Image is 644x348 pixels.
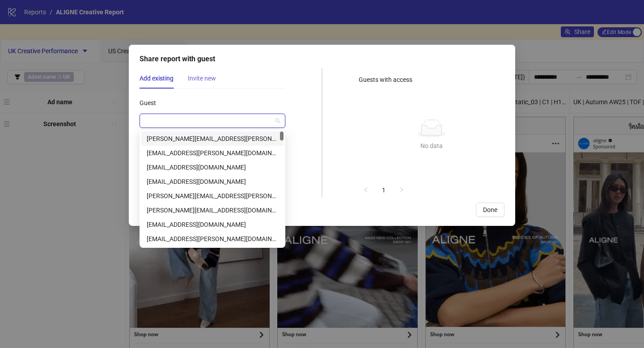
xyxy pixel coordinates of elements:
[147,148,278,158] div: [EMAIL_ADDRESS][PERSON_NAME][DOMAIN_NAME]
[141,146,284,160] div: vleabeater@lemieux.com
[140,73,174,83] div: Add existing
[188,73,216,83] div: Invite new
[399,187,404,192] span: right
[141,217,284,232] div: ally@nestcommerce.co
[141,203,284,217] div: stephanie@nestcommerce.co
[377,183,391,197] li: 1
[141,174,284,189] div: lukes@nestcommerce.co
[140,54,504,64] div: Share report with guest
[483,206,497,213] span: Done
[147,134,278,144] div: [PERSON_NAME][EMAIL_ADDRESS][PERSON_NAME][PERSON_NAME][DOMAIN_NAME]
[147,177,278,187] div: [EMAIL_ADDRESS][DOMAIN_NAME]
[141,132,284,146] div: eliza.bendall@reiss.com
[394,183,409,197] button: right
[359,76,412,83] span: Guests with access
[377,183,390,197] a: 1
[359,183,373,197] button: left
[141,160,284,174] div: emmashepherd@damsonmadder.com
[147,205,278,215] div: [PERSON_NAME][EMAIL_ADDRESS][DOMAIN_NAME]
[147,220,278,229] div: [EMAIL_ADDRESS][DOMAIN_NAME]
[147,191,278,201] div: [PERSON_NAME][EMAIL_ADDRESS][PERSON_NAME][DOMAIN_NAME]
[147,162,278,172] div: [EMAIL_ADDRESS][DOMAIN_NAME]
[147,234,278,244] div: [EMAIL_ADDRESS][PERSON_NAME][DOMAIN_NAME]
[394,183,409,197] li: Next Page
[141,189,284,203] div: juliette.sheehan@mintvelvet.co.uk
[369,141,494,151] div: No data
[476,203,504,217] button: Done
[359,183,373,197] li: Previous Page
[363,187,369,192] span: left
[141,232,284,246] div: matthieu.oliver@kingandmcgaw.com
[145,114,272,127] input: Guest
[140,96,162,110] label: Guest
